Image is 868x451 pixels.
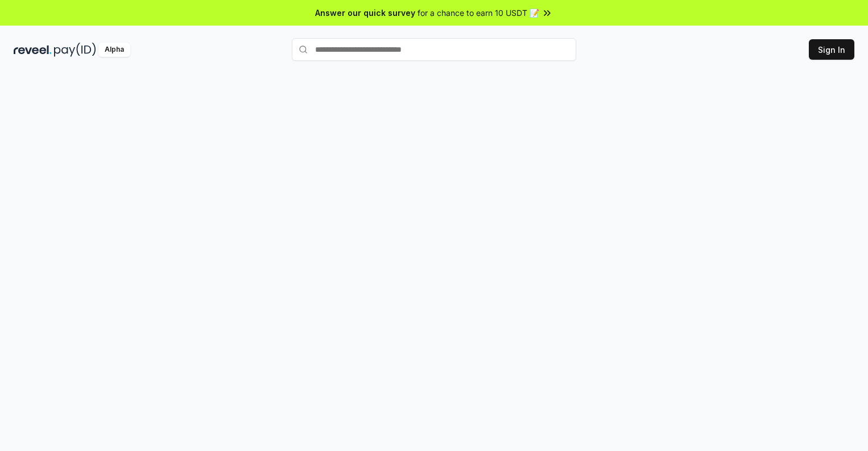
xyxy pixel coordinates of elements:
[98,43,130,57] div: Alpha
[418,7,539,19] span: for a chance to earn 10 USDT 📝
[315,7,415,19] span: Answer our quick survey
[809,39,854,60] button: Sign In
[14,43,52,57] img: reveel_dark
[54,43,96,57] img: pay_id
